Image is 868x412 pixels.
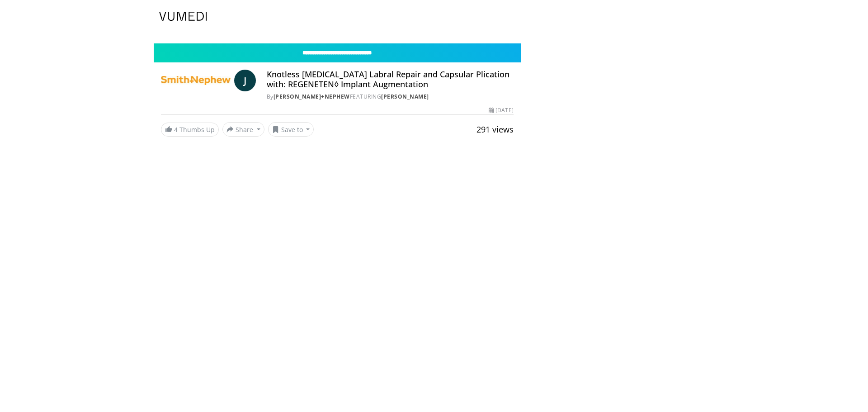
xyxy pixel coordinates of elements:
[268,122,314,137] button: Save to
[381,93,429,100] a: [PERSON_NAME]
[267,93,514,101] div: By FEATURING
[476,124,514,135] span: 291 views
[161,123,219,137] a: 4 Thumbs Up
[161,70,231,91] img: Smith+Nephew
[159,12,207,21] img: VuMedi Logo
[234,70,256,91] a: J
[222,122,264,137] button: Share
[174,125,178,134] span: 4
[489,106,513,114] div: [DATE]
[274,93,350,100] a: [PERSON_NAME]+Nephew
[267,70,514,89] h4: Knotless [MEDICAL_DATA] Labral Repair and Capsular Plication with: REGENETEN◊ Implant Augmentation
